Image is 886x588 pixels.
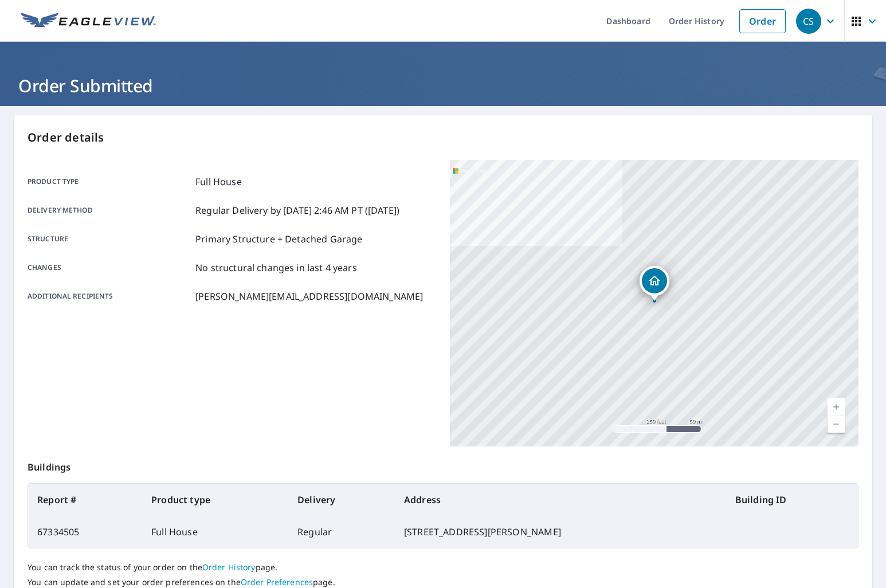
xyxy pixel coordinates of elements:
[796,9,821,34] div: CS
[28,289,191,303] p: Additional recipients
[28,261,191,275] p: Changes
[28,446,858,483] p: Buildings
[28,577,858,587] p: You can update and set your order preferences on the page.
[142,516,288,548] td: Full House
[241,577,313,587] a: Order Preferences
[739,9,786,33] a: Order
[195,289,423,303] p: [PERSON_NAME][EMAIL_ADDRESS][DOMAIN_NAME]
[28,175,191,189] p: Product type
[395,484,726,516] th: Address
[202,562,256,573] a: Order History
[28,232,191,246] p: Structure
[21,13,156,30] img: EV Logo
[395,516,726,548] td: [STREET_ADDRESS][PERSON_NAME]
[28,129,858,146] p: Order details
[640,266,669,301] div: Dropped pin, building 1, Residential property, 1039 Crist Dr Billings, MT 59105
[828,415,845,433] a: Current Level 17, Zoom Out
[28,562,858,573] p: You can track the status of your order on the page.
[726,484,858,516] th: Building ID
[28,484,142,516] th: Report #
[828,398,845,415] a: Current Level 17, Zoom In
[288,516,395,548] td: Regular
[142,484,288,516] th: Product type
[14,74,872,97] h1: Order Submitted
[28,516,142,548] td: 67334505
[195,232,362,246] p: Primary Structure + Detached Garage
[195,261,357,275] p: No structural changes in last 4 years
[288,484,395,516] th: Delivery
[28,203,191,217] p: Delivery method
[195,203,399,217] p: Regular Delivery by [DATE] 2:46 AM PT ([DATE])
[195,175,242,189] p: Full House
